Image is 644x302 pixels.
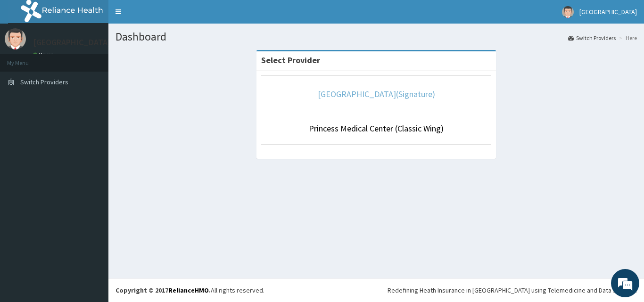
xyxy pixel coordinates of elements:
li: Here [617,34,637,42]
span: We're online! [55,91,130,186]
a: Princess Medical Center (Classic Wing) [309,123,444,134]
img: User Image [5,28,26,49]
strong: Select Provider [261,55,320,65]
footer: All rights reserved. [108,278,644,302]
img: d_794563401_company_1708531726252_794563401 [17,47,38,71]
a: Switch Providers [568,34,616,42]
h1: Dashboard [116,31,637,43]
p: [GEOGRAPHIC_DATA] [33,38,111,47]
div: Chat with us now [49,53,158,65]
a: RelianceHMO [168,286,209,294]
div: Minimize live chat window [155,5,177,27]
a: Online [33,51,56,58]
a: [GEOGRAPHIC_DATA](Signature) [318,89,435,99]
textarea: Type your message and hit 'Enter' [5,202,180,235]
strong: Copyright © 2017 . [116,286,211,294]
img: User Image [562,6,574,18]
div: Redefining Heath Insurance in [GEOGRAPHIC_DATA] using Telemedicine and Data Science! [388,286,637,295]
span: [GEOGRAPHIC_DATA] [579,8,637,16]
span: Switch Providers [20,78,68,86]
